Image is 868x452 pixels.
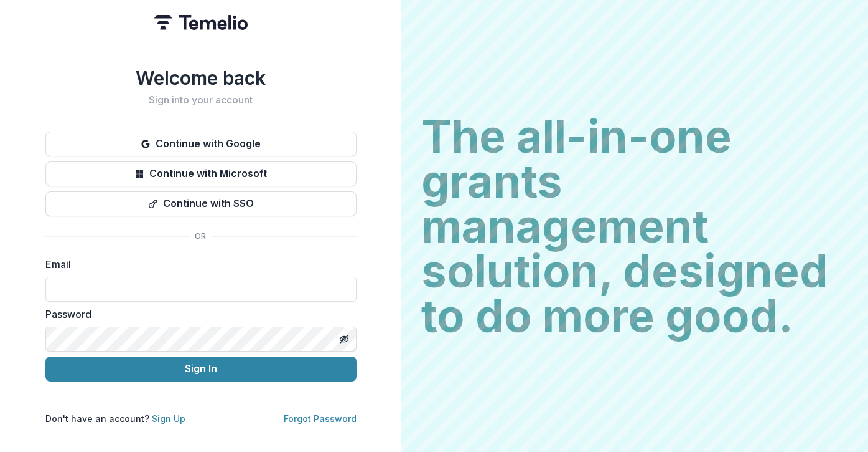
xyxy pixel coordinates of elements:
[45,357,357,382] button: Sign In
[152,413,185,424] a: Sign Up
[45,161,357,186] button: Continue with Microsoft
[334,329,354,349] button: Toggle password visibility
[284,413,357,424] a: Forgot Password
[45,191,357,216] button: Continue with SSO
[45,132,357,156] button: Continue with Google
[154,15,248,30] img: Temelio
[45,257,349,272] label: Email
[45,94,357,106] h2: Sign into your account
[45,412,185,425] p: Don't have an account?
[45,307,349,322] label: Password
[45,67,357,89] h1: Welcome back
